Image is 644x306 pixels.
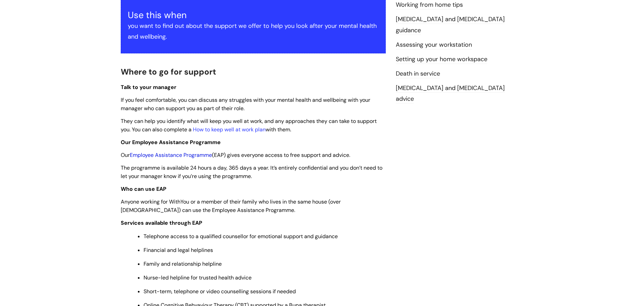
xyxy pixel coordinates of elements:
a: [MEDICAL_DATA] and [MEDICAL_DATA] advice [396,84,505,103]
span: Anyone working for WithYou or a member of their family who lives in the same house (over [DEMOGRA... [121,198,341,214]
span: with them. [266,126,291,133]
span: The programme is available 24 hours a day, 365 days a year. It’s entirely confidential and you do... [121,164,382,180]
p: you want to find out about the support we offer to help you look after your mental health and wel... [128,20,379,42]
span: If you feel comfortable, you can discuss any struggles with your mental health and wellbeing with... [121,96,370,112]
a: [MEDICAL_DATA] and [MEDICAL_DATA] guidance [396,15,505,35]
a: Working from home tips [396,1,463,9]
h3: Use this when [128,10,379,20]
span: They can help you identify what will keep you well at work, and any approaches they can take to s... [121,118,377,133]
span: Telephone access to a qualified counsellor for emotional support and guidance [144,233,338,240]
span: Short-term, telephone or video counselling sessions if needed [144,288,296,295]
a: Assessing your workstation [396,41,472,49]
a: Employee Assistance Programme [130,151,212,159]
a: Death in service [396,70,440,78]
a: How to keep well at work plan [193,126,266,133]
span: Where to go for support [121,67,216,77]
span: Talk to your manager [121,84,176,91]
span: Our (EAP) gives everyone access to free support and advice. [121,151,350,159]
span: Family and relationship helpline [144,260,222,267]
span: Our Employee Assistance Programme [121,139,221,146]
span: Financial and legal helplines [144,247,213,254]
span: Nurse-led helpline for trusted health advice [144,274,252,281]
strong: Who can use EAP [121,185,166,192]
a: Setting up your home workspace [396,55,487,64]
strong: Services available through EAP [121,219,202,226]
